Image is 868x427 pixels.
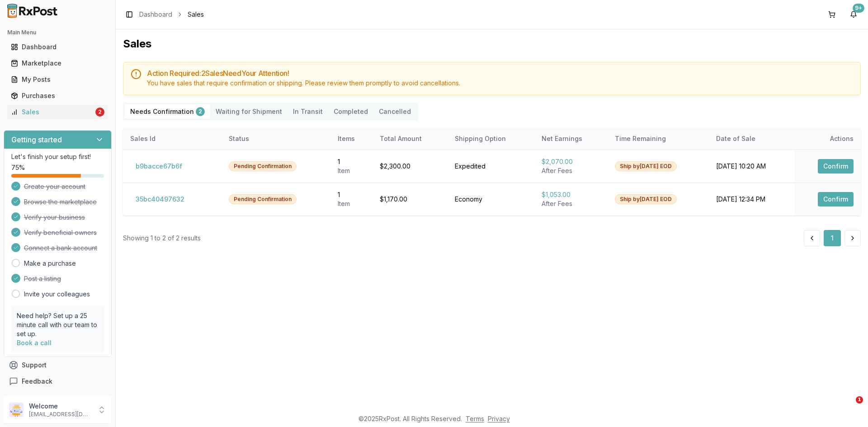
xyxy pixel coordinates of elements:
th: Actions [794,128,861,150]
th: Net Earnings [534,128,608,150]
button: 1 [824,230,841,246]
th: Time Remaining [608,128,709,150]
button: b9bacce67b6f [130,159,188,174]
button: Cancelled [373,104,416,119]
div: Dashboard [11,42,104,52]
button: In Transit [288,104,328,119]
th: Sales Id [123,128,222,150]
div: $1,170.00 [380,195,440,204]
div: Pending Confirmation [229,194,297,204]
button: 35bc40497632 [130,192,190,206]
a: Sales2 [7,104,108,120]
span: Connect a bank account [24,244,97,253]
h2: Main Menu [7,29,108,36]
p: Welcome [29,402,92,411]
div: Item [338,166,365,175]
button: 9+ [846,7,861,22]
button: Marketplace [4,56,112,70]
a: Make a purchase [24,259,76,268]
span: Sales [188,10,204,19]
nav: breadcrumb [139,10,204,19]
th: Total Amount [373,128,448,150]
button: Confirm [818,192,854,206]
div: [DATE] 12:34 PM [716,195,787,204]
th: Date of Sale [709,128,794,150]
a: Purchases [7,88,108,104]
button: Completed [328,104,373,119]
button: Feedback [4,373,112,389]
button: Purchases [4,89,112,103]
span: Create your account [24,182,85,191]
button: Waiting for Shipment [210,104,288,119]
div: Marketplace [11,59,104,68]
a: Marketplace [7,55,108,71]
div: [DATE] 10:20 AM [716,162,787,171]
a: Book a call [17,339,52,347]
p: Let's finish your setup first! [11,152,104,161]
h1: Sales [123,37,861,51]
div: $2,070.00 [542,157,600,166]
a: Terms [466,415,484,422]
a: Dashboard [7,39,108,55]
div: Expedited [455,162,527,171]
button: My Posts [4,72,112,87]
button: Sales2 [4,105,112,119]
div: 1 [338,157,365,166]
th: Status [222,128,330,150]
th: Items [330,128,373,150]
h5: Action Required: 2 Sale s Need Your Attention! [147,70,853,77]
span: Post a listing [24,274,61,283]
div: 2 [196,107,205,116]
span: 75 % [11,163,25,172]
button: Dashboard [4,40,112,54]
div: Sales [11,108,94,117]
button: Needs Confirmation [125,104,210,119]
div: $2,300.00 [380,162,440,171]
div: After Fees [542,199,600,208]
div: After Fees [542,166,600,175]
span: Feedback [22,377,52,386]
div: Ship by [DATE] EOD [615,161,677,171]
div: Pending Confirmation [229,161,297,171]
span: Browse the marketplace [24,197,97,206]
a: My Posts [7,71,108,88]
iframe: Intercom live chat [837,396,859,418]
p: [EMAIL_ADDRESS][DOMAIN_NAME] [29,411,92,418]
button: Support [4,357,112,373]
span: 1 [856,396,863,404]
div: You have sales that require confirmation or shipping. Please review them promptly to avoid cancel... [147,79,853,88]
div: Economy [455,195,527,204]
div: Showing 1 to 2 of 2 results [123,234,201,243]
a: Privacy [488,415,510,422]
div: Item [338,199,365,208]
div: Ship by [DATE] EOD [615,194,677,204]
div: Purchases [11,91,104,100]
a: Dashboard [139,10,172,19]
img: RxPost Logo [4,4,61,18]
span: Verify beneficial owners [24,228,97,237]
div: 9+ [853,4,864,13]
button: Confirm [818,159,854,174]
div: My Posts [11,75,104,84]
span: Verify your business [24,213,85,222]
h3: Getting started [11,134,62,145]
img: User avatar [9,403,24,417]
div: 1 [338,190,365,199]
div: 2 [95,108,104,117]
a: Invite your colleagues [24,290,90,299]
p: Need help? Set up a 25 minute call with our team to set up. [17,311,99,338]
div: $1,053.00 [542,190,600,199]
th: Shipping Option [448,128,534,150]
